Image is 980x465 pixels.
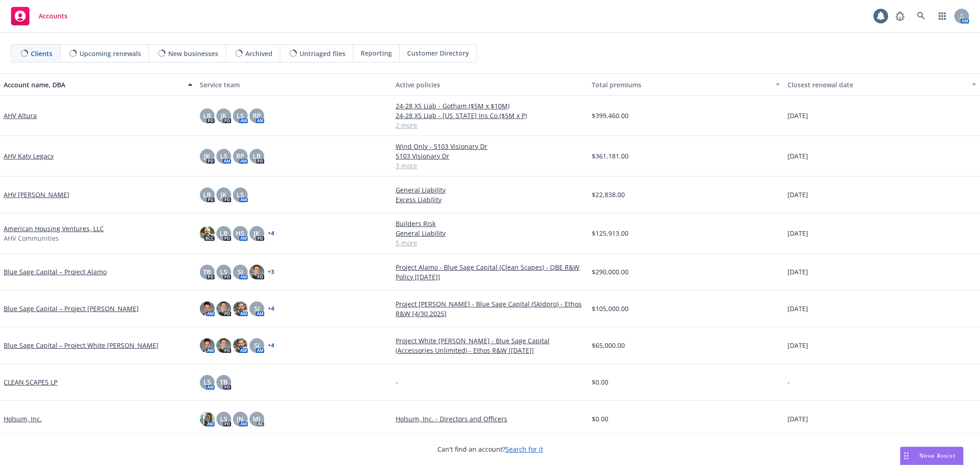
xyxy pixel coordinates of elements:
[396,151,584,161] a: 5103 Visionary Dr
[4,190,69,199] a: AHV [PERSON_NAME]
[592,377,608,387] span: $0.00
[592,267,629,277] span: $290,000.00
[200,301,215,316] img: photo
[253,414,261,424] span: MJ
[505,445,543,454] a: Search for it
[592,340,625,350] span: $65,000.00
[237,111,244,120] span: LS
[39,12,68,20] span: Accounts
[787,111,808,120] span: [DATE]
[787,228,808,238] span: [DATE]
[396,101,584,111] a: 24-28 XS Liab - Gotham ($5M x $10M)
[787,414,808,424] span: [DATE]
[268,269,274,275] a: + 3
[4,377,57,387] a: CLEAN SCAPES LP
[588,74,784,96] button: Total premiums
[396,185,584,195] a: General Liability
[220,228,227,238] span: LB
[203,111,211,120] span: LB
[200,412,215,426] img: photo
[200,226,215,241] img: photo
[592,151,629,161] span: $361,181.00
[7,3,71,29] a: Accounts
[396,377,398,387] span: -
[203,190,211,199] span: LB
[4,111,37,120] a: AHV Altura
[245,49,272,58] span: Archived
[216,301,231,316] img: photo
[220,377,227,387] span: TB
[236,151,244,161] span: RP
[407,48,469,58] span: Customer Directory
[787,267,808,277] span: [DATE]
[203,267,211,277] span: TB
[396,238,584,248] a: 5 more
[253,151,261,161] span: LB
[4,267,107,277] a: Blue Sage Capital – Project Alamo
[912,7,930,25] a: Search
[237,414,244,424] span: JN
[900,447,963,465] button: Nova Assist
[200,338,215,353] img: photo
[254,340,260,350] span: SJ
[437,444,543,454] span: Can't find an account?
[204,377,211,387] span: LS
[592,228,629,238] span: $125,913.00
[891,7,909,25] a: Report a Bug
[901,447,912,465] div: Drag to move
[237,190,244,199] span: LS
[268,343,274,348] a: + 4
[238,267,243,277] span: SJ
[236,228,244,238] span: HS
[79,49,141,58] span: Upcoming renewals
[787,151,808,161] span: [DATE]
[196,74,392,96] button: Service team
[220,151,227,161] span: LS
[787,304,808,313] span: [DATE]
[396,228,584,238] a: General Liability
[396,299,584,318] a: Project [PERSON_NAME] - Blue Sage Capital (Skidpro) - Ethos R&W [4/30.2025]
[787,340,808,350] span: [DATE]
[787,190,808,199] span: [DATE]
[249,265,264,279] img: photo
[254,228,260,238] span: JK
[268,306,274,312] a: + 4
[233,301,248,316] img: photo
[592,111,629,120] span: $399,460.00
[592,304,629,313] span: $105,000.00
[220,267,227,277] span: LS
[592,414,608,424] span: $0.00
[4,414,42,424] a: Holsum, Inc.
[253,111,261,120] span: RP
[396,120,584,130] a: 2 more
[919,452,956,459] span: Nova Assist
[787,80,966,90] div: Closest renewal date
[204,151,210,161] span: JK
[300,49,346,58] span: Untriaged files
[31,49,52,58] span: Clients
[4,151,54,161] a: AHV Katy Legacy
[254,304,260,313] span: SJ
[361,48,392,58] span: Reporting
[396,161,584,170] a: 3 more
[233,338,248,353] img: photo
[221,111,227,120] span: JK
[396,336,584,355] a: Project White [PERSON_NAME] - Blue Sage Capital (Accessories Unlimited) - Ethos R&W [[DATE]]
[592,190,625,199] span: $22,838.00
[396,219,584,228] a: Builders Risk
[933,7,952,25] a: Switch app
[220,414,227,424] span: LS
[396,262,584,282] a: Project Alamo - Blue Sage Capital (Clean Scapes) - QBE R&W Policy [[DATE]]
[396,80,584,90] div: Active policies
[396,195,584,204] a: Excess Liability
[396,111,584,120] a: 24-28 XS LIab - [US_STATE] Ins Co ($5M x P)
[392,74,588,96] button: Active policies
[396,142,584,151] a: Wind Only - 5103 Visionary Dr
[4,224,104,233] a: American Housing Ventures, LLC
[592,80,770,90] div: Total premiums
[268,231,274,236] a: + 4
